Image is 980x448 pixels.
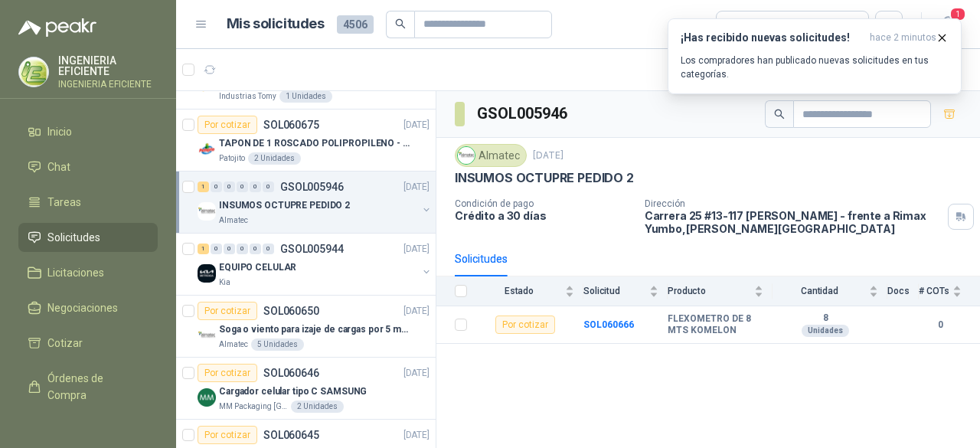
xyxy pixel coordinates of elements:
[802,325,849,337] div: Unidades
[19,57,48,87] img: Company Logo
[18,18,96,37] img: Logo peakr
[477,102,570,126] h3: GSOL005946
[476,276,583,306] th: Estado
[47,159,70,175] span: Chat
[219,338,248,351] p: Almatec
[476,286,562,296] span: Estado
[645,209,942,235] p: Carrera 25 #13-117 [PERSON_NAME] - frente a Rimax Yumbo , [PERSON_NAME][GEOGRAPHIC_DATA]
[198,426,257,444] div: Por cotizar
[403,304,430,319] p: [DATE]
[224,244,235,254] div: 0
[176,110,436,172] a: Por cotizarSOL060675[DATE] Company LogoTAPON DE 1 ROSCADO POLIPROPILENO - HEMBRA NPTPatojito2 Uni...
[250,181,261,192] div: 0
[47,370,143,404] span: Órdenes de Compra
[455,250,508,267] div: Solicitudes
[219,260,296,275] p: EQUIPO CELULAR
[263,430,319,440] p: SOL060645
[219,322,410,337] p: Soga o viento para izaje de cargas por 5 metros
[251,338,304,351] div: 5 Unidades
[263,306,319,316] p: SOL060650
[455,198,632,209] p: Condición de pago
[18,223,158,252] a: Solicitudes
[47,264,104,281] span: Licitaciones
[58,55,158,77] p: INGENIERIA EFICIENTE
[47,229,100,246] span: Solicitudes
[773,286,866,296] span: Cantidad
[668,276,773,306] th: Producto
[455,209,632,222] p: Crédito a 30 días
[18,188,158,217] a: Tareas
[198,388,216,407] img: Company Logo
[395,18,406,29] span: search
[47,335,83,352] span: Cotizar
[47,194,81,211] span: Tareas
[198,364,257,382] div: Por cotizar
[18,293,158,322] a: Negociaciones
[726,16,758,33] div: Todas
[198,264,216,283] img: Company Logo
[219,276,230,289] p: Kia
[263,368,319,378] p: SOL060646
[18,152,158,181] a: Chat
[668,18,962,94] button: ¡Has recibido nuevas solicitudes!hace 2 minutos Los compradores han publicado nuevas solicitudes ...
[58,80,158,89] p: INGENIERIA EFICIENTE
[263,181,274,192] div: 0
[211,181,222,192] div: 0
[18,117,158,146] a: Inicio
[280,181,344,192] p: GSOL005946
[219,152,245,165] p: Patojito
[681,54,949,81] p: Los compradores han publicado nuevas solicitudes en tus categorías.
[219,198,350,213] p: INSUMOS OCTUPRE PEDIDO 2
[250,244,261,254] div: 0
[47,123,72,140] span: Inicio
[455,144,527,167] div: Almatec
[887,276,919,306] th: Docs
[263,244,274,254] div: 0
[773,276,887,306] th: Cantidad
[773,312,878,325] b: 8
[291,401,344,413] div: 2 Unidades
[198,326,216,345] img: Company Logo
[583,286,646,296] span: Solicitud
[219,136,410,151] p: TAPON DE 1 ROSCADO POLIPROPILENO - HEMBRA NPT
[583,276,668,306] th: Solicitud
[279,90,332,103] div: 1 Unidades
[219,401,288,413] p: MM Packaging [GEOGRAPHIC_DATA]
[583,319,634,330] a: SOL060666
[455,170,634,186] p: INSUMOS OCTUPRE PEDIDO 2
[198,140,216,159] img: Company Logo
[645,198,942,209] p: Dirección
[176,358,436,420] a: Por cotizarSOL060646[DATE] Company LogoCargador celular tipo C SAMSUNGMM Packaging [GEOGRAPHIC_DA...
[280,244,344,254] p: GSOL005944
[224,181,235,192] div: 0
[198,116,257,134] div: Por cotizar
[219,214,248,227] p: Almatec
[870,31,936,44] span: hace 2 minutos
[18,364,158,410] a: Órdenes de Compra
[176,296,436,358] a: Por cotizarSOL060650[DATE] Company LogoSoga o viento para izaje de cargas por 5 metrosAlmatec5 Un...
[403,428,430,443] p: [DATE]
[227,13,325,35] h1: Mis solicitudes
[219,90,276,103] p: Industrias Tomy
[533,149,563,163] p: [DATE]
[403,180,430,195] p: [DATE]
[774,109,785,119] span: search
[198,178,433,227] a: 1 0 0 0 0 0 GSOL005946[DATE] Company LogoINSUMOS OCTUPRE PEDIDO 2Almatec
[681,31,864,44] h3: ¡Has recibido nuevas solicitudes!
[495,316,555,334] div: Por cotizar
[403,366,430,381] p: [DATE]
[668,313,763,337] b: FLEXOMETRO DE 8 MTS KOMELON
[919,318,962,332] b: 0
[934,11,962,38] button: 1
[919,286,949,296] span: # COTs
[237,181,248,192] div: 0
[198,181,209,192] div: 1
[198,244,209,254] div: 1
[458,147,475,164] img: Company Logo
[919,276,980,306] th: # COTs
[668,286,751,296] span: Producto
[949,7,966,21] span: 1
[47,299,118,316] span: Negociaciones
[18,258,158,287] a: Licitaciones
